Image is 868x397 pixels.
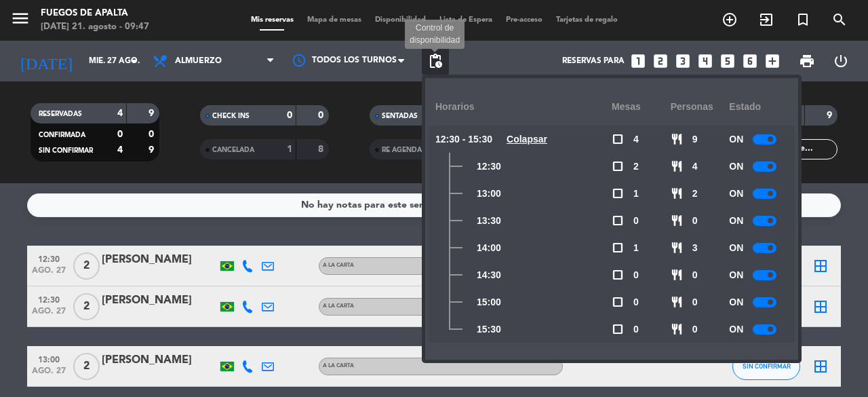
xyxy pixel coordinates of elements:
[477,213,501,229] span: 13:30
[10,46,82,76] i: [DATE]
[10,8,31,33] button: menu
[652,52,669,70] i: looks_two
[323,363,354,368] span: A LA CARTA
[824,41,858,81] div: LOG OUT
[287,145,292,154] strong: 1
[671,269,683,281] span: restaurant
[382,147,432,153] span: RE AGENDADA
[612,214,624,227] span: check_box_outline_blank
[318,111,326,120] strong: 0
[612,269,624,281] span: check_box_outline_blank
[743,362,791,370] span: SIN CONFIRMAR
[32,291,66,307] span: 12:30
[149,145,157,155] strong: 9
[39,132,85,138] span: CONFIRMADA
[477,186,501,202] span: 13:00
[729,186,743,202] span: ON
[729,213,743,229] span: ON
[729,295,743,310] span: ON
[427,53,443,69] span: pending_actions
[799,53,815,69] span: print
[633,240,639,256] span: 1
[612,88,671,126] div: Mesas
[729,267,743,283] span: ON
[764,52,781,70] i: add_box
[212,113,250,119] span: CHECK INS
[117,145,123,155] strong: 4
[831,12,848,28] i: search
[175,56,222,66] span: Almuerzo
[39,111,82,117] span: RESERVADAS
[692,132,698,147] span: 9
[477,159,501,174] span: 12:30
[323,303,354,309] span: A LA CARTA
[692,186,698,202] span: 2
[149,109,157,118] strong: 9
[633,186,639,202] span: 1
[612,160,624,172] span: check_box_outline_blank
[477,267,501,283] span: 14:30
[633,267,639,283] span: 0
[477,322,501,337] span: 15:30
[405,20,465,50] div: Control de disponibilidad
[612,187,624,200] span: check_box_outline_blank
[833,53,849,69] i: power_settings_new
[671,133,683,145] span: restaurant
[32,351,66,366] span: 13:00
[692,213,698,229] span: 0
[41,20,149,34] div: [DATE] 21. agosto - 09:47
[10,8,31,29] i: menu
[671,323,683,335] span: restaurant
[102,292,217,309] div: [PERSON_NAME]
[73,293,100,320] span: 2
[633,159,639,174] span: 2
[795,12,811,28] i: turned_in_not
[671,187,683,200] span: restaurant
[102,352,217,369] div: [PERSON_NAME]
[499,16,549,24] span: Pre-acceso
[722,12,738,28] i: add_circle_outline
[633,132,639,147] span: 4
[741,52,759,70] i: looks_6
[671,242,683,254] span: restaurant
[758,12,774,28] i: exit_to_app
[382,113,418,119] span: SENTADAS
[562,56,625,66] span: Reservas para
[477,240,501,256] span: 14:00
[126,53,142,69] i: arrow_drop_down
[629,52,647,70] i: looks_one
[729,240,743,256] span: ON
[435,132,492,147] span: 12:30 - 15:30
[612,242,624,254] span: check_box_outline_blank
[435,88,612,126] div: Horarios
[73,353,100,380] span: 2
[433,16,499,24] span: Lista de Espera
[692,295,698,310] span: 0
[212,147,254,153] span: CANCELADA
[696,52,714,70] i: looks_4
[32,250,66,266] span: 12:30
[301,197,568,213] div: No hay notas para este servicio. Haz clic para agregar una
[633,295,639,310] span: 0
[287,111,292,120] strong: 0
[39,147,93,154] span: SIN CONFIRMAR
[117,130,123,139] strong: 0
[323,263,354,268] span: A LA CARTA
[729,88,788,126] div: Estado
[612,296,624,308] span: check_box_outline_blank
[633,213,639,229] span: 0
[812,299,829,315] i: border_all
[117,109,123,118] strong: 4
[507,134,547,145] u: Colapsar
[692,267,698,283] span: 0
[671,296,683,308] span: restaurant
[671,214,683,227] span: restaurant
[549,16,625,24] span: Tarjetas de regalo
[692,159,698,174] span: 4
[671,160,683,172] span: restaurant
[318,145,326,154] strong: 8
[300,16,368,24] span: Mapa de mesas
[41,7,149,20] div: Fuegos de Apalta
[612,323,624,335] span: check_box_outline_blank
[612,133,624,145] span: check_box_outline_blank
